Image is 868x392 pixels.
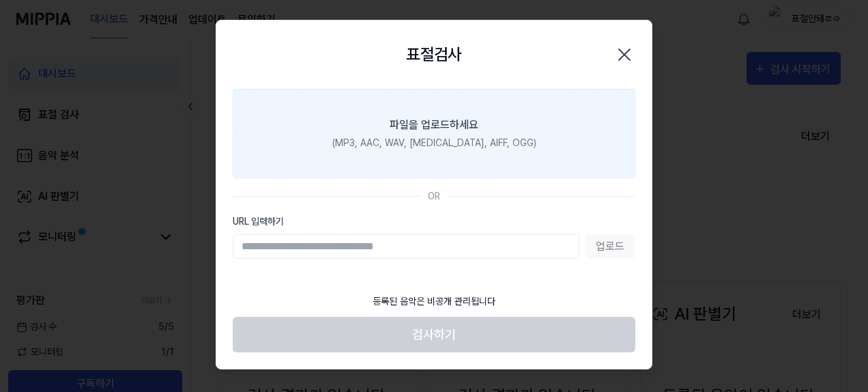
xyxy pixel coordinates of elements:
label: URL 입력하기 [233,214,635,229]
div: (MP3, AAC, WAV, [MEDICAL_DATA], AIFF, OGG) [332,136,536,150]
h2: 표절검사 [406,42,462,67]
div: 등록된 음악은 비공개 관리됩니다 [364,286,504,317]
div: OR [428,189,440,204]
div: 파일을 업로드하세요 [390,117,478,133]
